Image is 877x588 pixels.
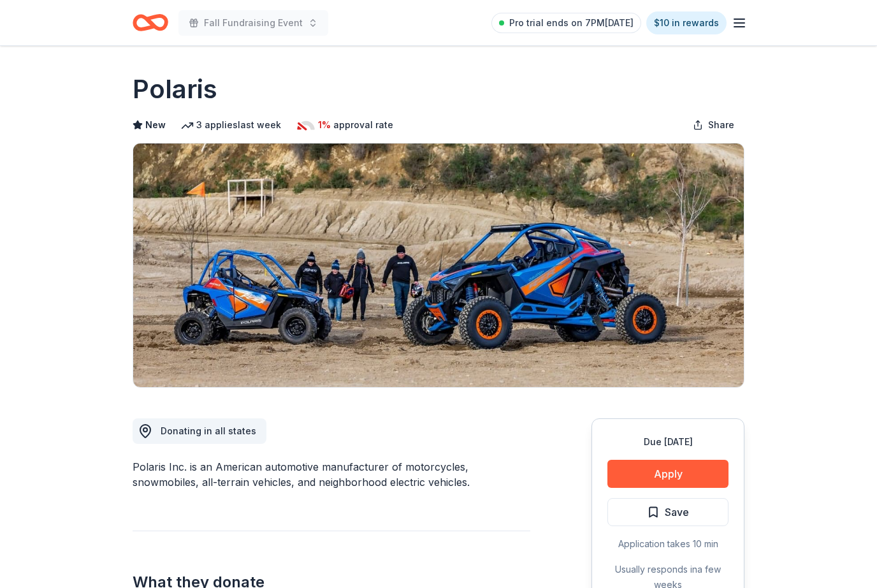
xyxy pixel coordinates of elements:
button: Apply [607,460,728,488]
h1: Polaris [133,71,217,107]
div: Due [DATE] [607,434,728,450]
button: Share [683,112,744,138]
span: 1% [318,117,331,133]
div: Polaris Inc. is an American automotive manufacturer of motorcycles, snowmobiles, all-terrain vehi... [133,459,530,490]
span: approval rate [333,117,393,133]
div: 3 applies last week [181,117,281,133]
div: Application takes 10 min [607,536,728,552]
a: Pro trial ends on 7PM[DATE] [491,13,641,33]
span: Share [708,117,734,133]
button: Save [607,498,728,526]
span: Pro trial ends on 7PM[DATE] [509,15,634,31]
a: Home [133,8,168,38]
span: Donating in all states [161,425,256,436]
span: New [145,117,166,133]
img: Image for Polaris [133,143,744,387]
span: Save [665,504,689,520]
span: Fall Fundraising Event [204,15,303,31]
a: $10 in rewards [646,11,727,34]
button: Fall Fundraising Event [178,10,328,36]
